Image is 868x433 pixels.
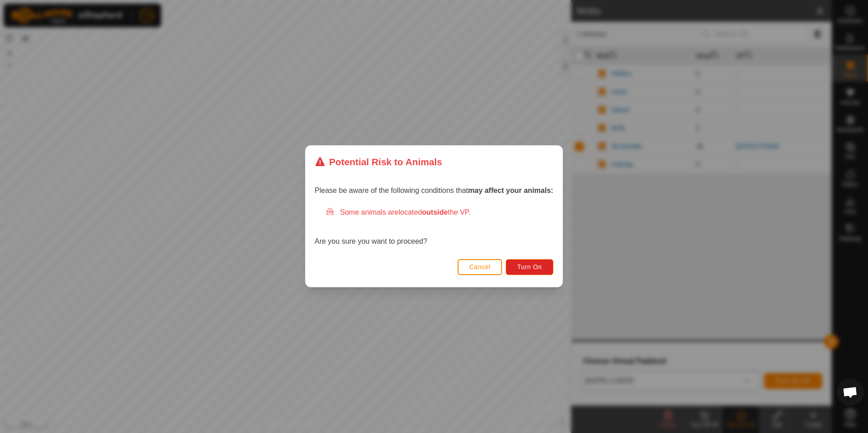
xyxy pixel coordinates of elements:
div: Potential Risk to Animals [315,155,442,169]
div: Are you sure you want to proceed? [315,207,553,247]
span: Cancel [469,264,491,271]
span: Turn On [518,264,542,271]
button: Cancel [458,259,503,275]
strong: may affect your animals: [468,187,553,195]
div: Open chat [837,379,864,406]
button: Turn On [506,259,553,275]
div: Some animals are [325,207,553,218]
span: Please be aware of the following conditions that [315,187,553,195]
span: located the VP. [399,209,471,216]
strong: outside [422,209,448,216]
